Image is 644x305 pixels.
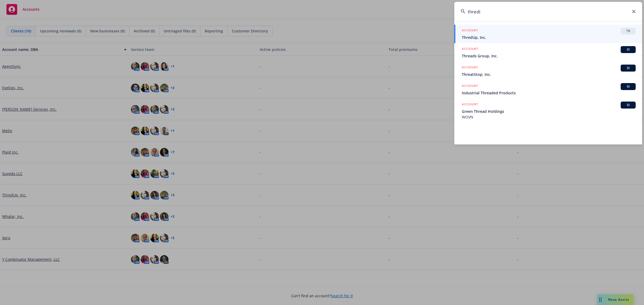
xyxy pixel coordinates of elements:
[623,84,634,89] span: BI
[462,83,478,90] h5: ACCOUNT
[454,25,642,43] a: ACCOUNTTRThredUp, Inc.
[462,72,636,77] span: ThreatStop, Inc.
[462,109,636,114] span: Green Thread Holdings
[623,47,634,52] span: BI
[454,2,642,21] input: Search...
[462,114,636,120] span: WOVN
[462,46,478,53] h5: ACCOUNT
[454,80,642,99] a: ACCOUNTBIIndustrial Threaded Products
[623,66,634,70] span: BI
[462,102,478,108] h5: ACCOUNT
[454,62,642,80] a: ACCOUNTBIThreatStop, Inc.
[454,99,642,123] a: ACCOUNTBIGreen Thread HoldingsWOVN
[462,35,636,40] span: ThredUp, Inc.
[462,53,636,59] span: Threads Group, Inc.
[462,90,636,96] span: Industrial Threaded Products
[462,28,478,34] h5: ACCOUNT
[623,29,634,34] span: TR
[623,103,634,107] span: BI
[454,43,642,62] a: ACCOUNTBIThreads Group, Inc.
[462,65,478,71] h5: ACCOUNT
